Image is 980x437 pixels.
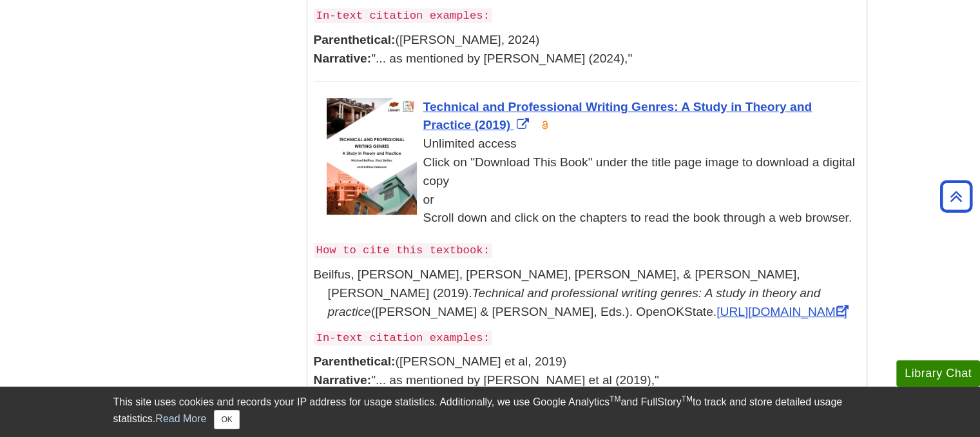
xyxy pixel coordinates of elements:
img: Open Access [541,120,550,130]
code: In-text citation examples: [314,331,492,345]
button: Close [214,410,239,429]
code: How to cite this textbook: [314,243,492,258]
a: Read More [155,413,206,424]
p: ([PERSON_NAME] et al, 2019) "... as mentioned by [PERSON_NAME] et al (2019)," [314,353,860,390]
em: Technical and professional writing genres: A study in theory and practice [328,286,821,318]
strong: Parenthetical: [314,354,396,368]
p: Beilfus, [PERSON_NAME], [PERSON_NAME], [PERSON_NAME], & [PERSON_NAME], [PERSON_NAME] (2019). ([PE... [314,266,860,321]
sup: TM [682,394,693,403]
strong: Narrative: [314,52,372,65]
strong: Parenthetical: [314,33,396,46]
a: Back to Top [936,188,977,205]
div: Unlimited access Click on "Download This Book" under the title page image to download a digital c... [327,135,860,228]
strong: Narrative: [314,373,372,387]
button: Library Chat [896,360,980,387]
a: Link opens in new window [423,100,812,132]
div: This site uses cookies and records your IP address for usage statistics. Additionally, we use Goo... [113,394,867,429]
p: ([PERSON_NAME], 2024) "... as mentioned by [PERSON_NAME] (2024)," [314,31,860,68]
sup: TM [610,394,620,403]
a: Link opens in new window [716,305,854,318]
img: Cover Art [327,98,417,215]
code: In-text citation examples: [314,8,492,23]
span: Technical and Professional Writing Genres: A Study in Theory and Practice (2019) [423,100,812,132]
